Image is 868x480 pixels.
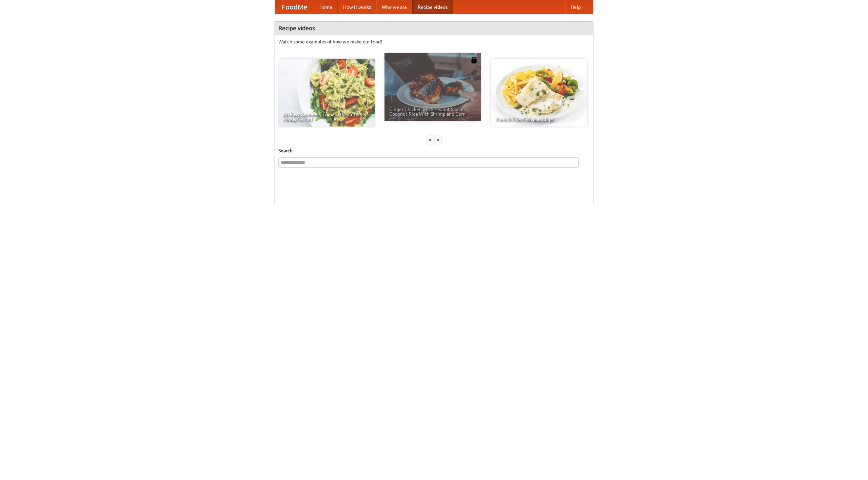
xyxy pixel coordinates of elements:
[376,0,412,14] a: Who we are
[314,0,338,14] a: Home
[491,59,587,127] a: French Fries Fish and Chips
[278,147,590,154] h5: Search
[278,38,590,45] p: Watch some examples of how we make our food!
[278,59,375,127] a: An Easy, Summery Tomato Pasta That's Ready for Fall
[471,57,477,63] img: 483408.png
[427,135,433,144] div: «
[283,112,370,122] span: An Easy, Summery Tomato Pasta That's Ready for Fall
[275,21,593,35] h4: Recipe videos
[275,0,314,14] a: FoodMe
[412,0,453,14] a: Recipe videos
[435,135,441,144] div: »
[496,117,583,122] span: French Fries Fish and Chips
[338,0,376,14] a: How it works
[565,0,586,14] a: Help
